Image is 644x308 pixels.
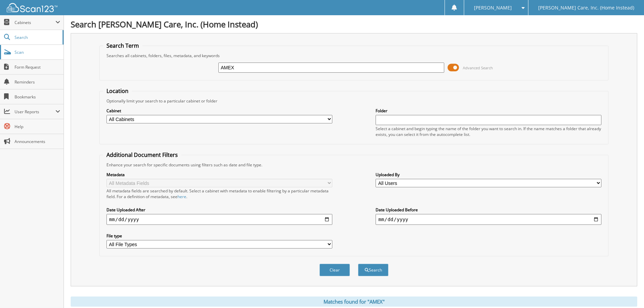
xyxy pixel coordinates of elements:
[15,34,59,40] span: Search
[376,172,601,177] label: Uploaded By
[376,214,601,225] input: end
[15,109,55,115] span: User Reports
[71,297,637,307] div: Matches found for "AMEX"
[103,162,605,168] div: Enhance your search for specific documents using filters such as date and file type.
[103,42,142,49] legend: Search Term
[106,214,332,225] input: start
[106,207,332,213] label: Date Uploaded After
[15,139,60,144] span: Announcements
[376,207,601,213] label: Date Uploaded Before
[177,194,186,199] a: here
[103,87,132,95] legend: Location
[15,94,60,100] span: Bookmarks
[15,20,55,25] span: Cabinets
[376,108,601,114] label: Folder
[103,151,181,159] legend: Additional Document Filters
[71,19,637,30] h1: Search [PERSON_NAME] Care, Inc. (Home Instead)
[376,126,601,137] div: Select a cabinet and begin typing the name of the folder you want to search in. If the name match...
[103,53,605,58] div: Searches all cabinets, folders, files, metadata, and keywords
[474,6,512,10] span: [PERSON_NAME]
[106,172,332,177] label: Metadata
[319,264,350,276] button: Clear
[358,264,388,276] button: Search
[463,65,493,70] span: Advanced Search
[103,98,605,104] div: Optionally limit your search to a particular cabinet or folder
[15,64,60,70] span: Form Request
[7,3,57,12] img: scan123-logo-white.svg
[15,49,60,55] span: Scan
[15,79,60,85] span: Reminders
[106,188,332,199] div: All metadata fields are searched by default. Select a cabinet with metadata to enable filtering b...
[106,108,332,114] label: Cabinet
[15,124,60,129] span: Help
[106,233,332,239] label: File type
[538,6,634,10] span: [PERSON_NAME] Care, Inc. (Home Instead)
